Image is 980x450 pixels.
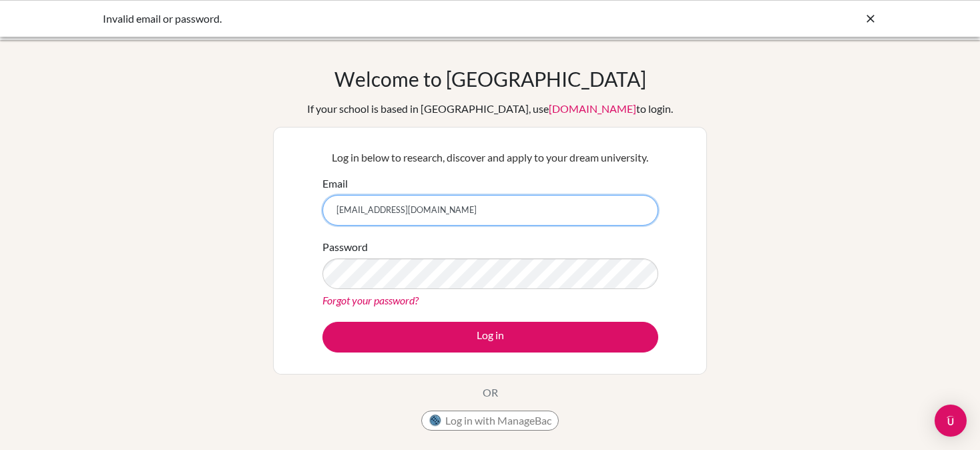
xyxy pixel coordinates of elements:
button: Log in [322,322,658,353]
div: Open Intercom Messenger [935,405,967,437]
p: Log in below to research, discover and apply to your dream university. [322,150,658,166]
div: Invalid email or password. [103,11,677,27]
a: [DOMAIN_NAME] [549,102,636,115]
a: Forgot your password? [322,294,419,306]
button: Log in with ManageBac [421,411,559,431]
div: If your school is based in [GEOGRAPHIC_DATA], use to login. [307,101,673,117]
label: Email [322,176,348,192]
h1: Welcome to [GEOGRAPHIC_DATA] [334,67,646,91]
p: OR [483,385,498,401]
label: Password [322,239,368,255]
